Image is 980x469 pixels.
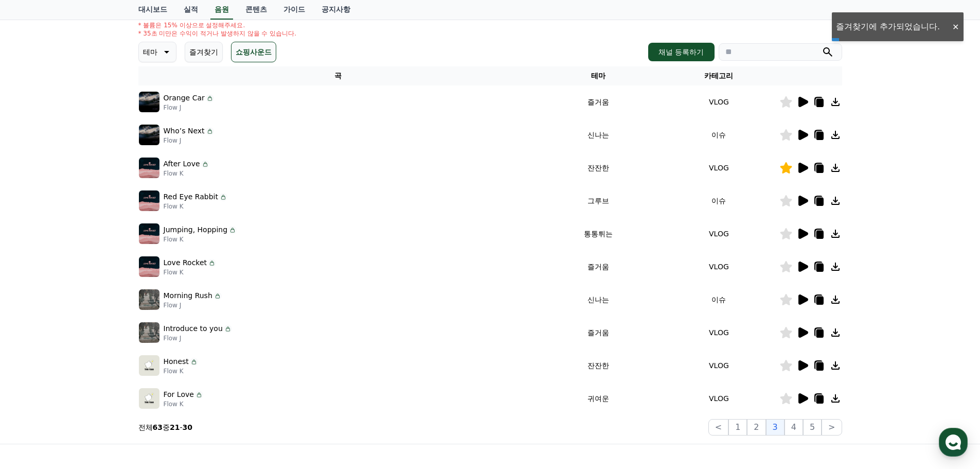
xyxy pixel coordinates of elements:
[138,29,297,38] p: * 35초 미만은 수익이 적거나 발생하지 않을 수 있습니다.
[3,326,68,352] a: 홈
[139,289,159,310] img: music
[538,283,658,316] td: 신나는
[785,419,803,436] button: 4
[538,85,658,118] td: 즐거움
[153,423,163,431] strong: 63
[658,382,779,415] td: VLOG
[164,290,212,301] p: Morning Rush
[138,66,539,85] th: 곡
[803,419,822,436] button: 5
[164,103,214,112] p: Flow J
[658,316,779,349] td: VLOG
[185,42,223,62] button: 즐겨찾기
[231,42,276,62] button: 쇼핑사운드
[658,349,779,382] td: VLOG
[32,342,39,350] span: 홈
[658,66,779,85] th: 카테고리
[658,151,779,184] td: VLOG
[138,42,176,62] button: 테마
[538,316,658,349] td: 즐거움
[708,419,728,436] button: <
[164,224,228,235] p: Jumping, Hopping
[139,355,159,376] img: music
[183,423,192,431] strong: 30
[68,326,133,352] a: 대화
[139,322,159,343] img: music
[164,301,222,309] p: Flow J
[538,382,658,415] td: 귀여운
[164,136,214,145] p: Flow J
[164,389,194,400] p: For Love
[658,283,779,316] td: 이슈
[139,256,159,277] img: music
[164,235,237,244] p: Flow K
[139,125,159,145] img: music
[164,126,205,136] p: Who’s Next
[538,184,658,217] td: 그루브
[143,45,157,59] p: 테마
[164,356,189,367] p: Honest
[538,151,658,184] td: 잔잔한
[139,388,159,409] img: music
[538,66,658,85] th: 테마
[658,250,779,283] td: VLOG
[139,223,159,244] img: music
[747,419,765,436] button: 2
[538,349,658,382] td: 잔잔한
[728,419,747,436] button: 1
[538,250,658,283] td: 즐거움
[658,217,779,250] td: VLOG
[164,400,203,408] p: Flow K
[139,190,159,211] img: music
[164,334,232,342] p: Flow J
[139,92,159,112] img: music
[164,323,223,334] p: Introduce to you
[164,202,227,211] p: Flow K
[658,184,779,217] td: 이슈
[164,268,217,276] p: Flow K
[164,159,200,169] p: After Love
[658,118,779,151] td: 이슈
[164,192,218,202] p: Red Eye Rabbit
[138,422,193,432] p: 전체 중 -
[538,217,658,250] td: 통통튀는
[159,342,171,350] span: 설정
[94,342,106,351] span: 대화
[164,257,207,268] p: Love Rocket
[822,419,842,436] button: >
[164,93,205,103] p: Orange Car
[139,158,159,178] img: music
[648,43,714,61] button: 채널 등록하기
[170,423,180,431] strong: 21
[138,21,297,29] p: * 볼륨은 15% 이상으로 설정해주세요.
[133,326,198,352] a: 설정
[164,367,198,375] p: Flow K
[538,118,658,151] td: 신나는
[766,419,785,436] button: 3
[164,169,209,178] p: Flow K
[658,85,779,118] td: VLOG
